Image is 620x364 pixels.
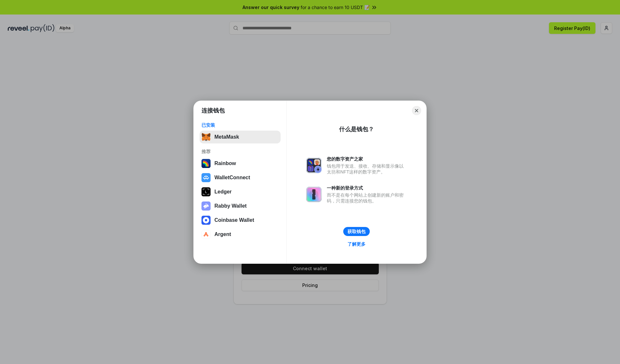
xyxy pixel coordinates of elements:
[347,229,366,234] div: 获取钱包
[327,192,407,204] div: 而不是在每个网站上创建新的账户和密码，只需连接您的钱包。
[200,131,281,143] button: MetaMask
[347,241,366,247] div: 了解更多
[214,161,236,166] div: Rainbow
[201,149,279,154] div: 推荐
[201,159,211,168] img: svg+xml,%3Csvg%20width%3D%22120%22%20height%3D%22120%22%20viewBox%3D%220%200%20120%20120%22%20fil...
[214,175,250,181] div: WalletConnect
[339,125,374,133] div: 什么是钱包？
[200,200,281,212] button: Rabby Wallet
[327,185,407,191] div: 一种新的登录方式
[214,134,239,140] div: MetaMask
[201,230,211,239] img: svg+xml,%3Csvg%20width%3D%2228%22%20height%3D%2228%22%20viewBox%3D%220%200%2028%2028%22%20fill%3D...
[214,217,254,223] div: Coinbase Wallet
[200,228,281,241] button: Argent
[200,157,281,170] button: Rainbow
[201,202,211,211] img: svg+xml,%3Csvg%20xmlns%3D%22http%3A%2F%2Fwww.w3.org%2F2000%2Fsvg%22%20fill%3D%22none%22%20viewBox...
[214,231,231,237] div: Argent
[200,185,281,198] button: Ledger
[201,133,211,142] img: svg+xml,%3Csvg%20fill%3D%22none%22%20height%3D%2233%22%20viewBox%3D%220%200%2035%2033%22%20width%...
[200,214,281,227] button: Coinbase Wallet
[200,171,281,184] button: WalletConnect
[412,106,421,115] button: Close
[201,122,279,128] div: 已安装
[327,156,407,162] div: 您的数字资产之家
[201,107,225,114] h1: 连接钱包
[306,158,322,173] img: svg+xml,%3Csvg%20xmlns%3D%22http%3A%2F%2Fwww.w3.org%2F2000%2Fsvg%22%20fill%3D%22none%22%20viewBox...
[214,189,232,195] div: Ledger
[201,173,211,182] img: svg+xml,%3Csvg%20width%3D%2228%22%20height%3D%2228%22%20viewBox%3D%220%200%2028%2028%22%20fill%3D...
[214,203,247,209] div: Rabby Wallet
[306,187,322,202] img: svg+xml,%3Csvg%20xmlns%3D%22http%3A%2F%2Fwww.w3.org%2F2000%2Fsvg%22%20fill%3D%22none%22%20viewBox...
[327,163,407,175] div: 钱包用于发送、接收、存储和显示像以太坊和NFT这样的数字资产。
[201,187,211,196] img: svg+xml,%3Csvg%20xmlns%3D%22http%3A%2F%2Fwww.w3.org%2F2000%2Fsvg%22%20width%3D%2228%22%20height%3...
[344,240,369,248] a: 了解更多
[343,227,370,236] button: 获取钱包
[201,216,211,225] img: svg+xml,%3Csvg%20width%3D%2228%22%20height%3D%2228%22%20viewBox%3D%220%200%2028%2028%22%20fill%3D...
